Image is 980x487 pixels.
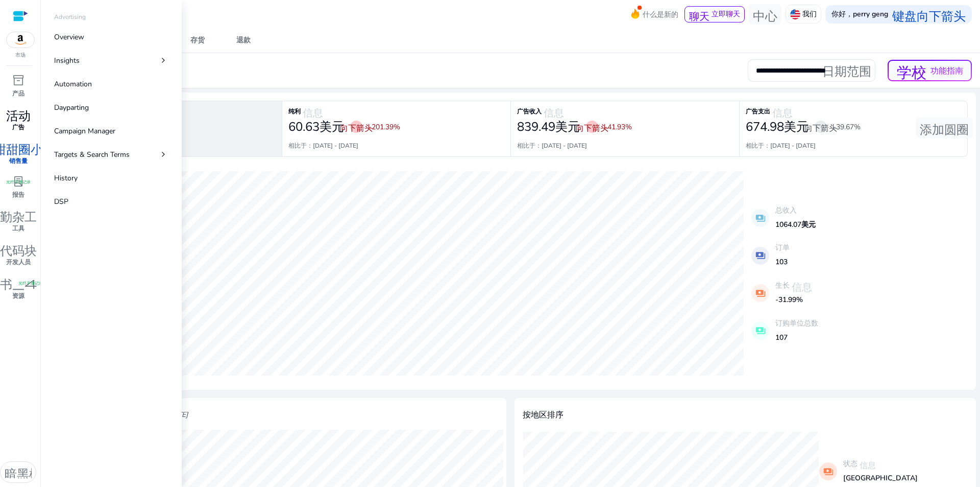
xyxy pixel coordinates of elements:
[12,123,24,131] font: 广告
[369,122,400,132] font: -201.39%
[12,292,24,300] font: 资源
[523,409,563,421] font: 按地区排序
[54,32,84,42] p: Overview
[12,73,24,87] font: inventory_2
[916,118,973,138] button: 添加圆圈
[303,105,323,118] font: 信息
[313,142,358,150] font: [DATE] - [DATE]
[775,205,797,215] font: 总收入
[772,105,793,118] font: 信息
[340,122,373,132] font: 向下箭头
[790,9,800,19] img: us.svg
[54,102,89,113] p: Dayparting
[749,4,781,25] button: 中心
[833,122,861,132] font: -39.67%
[5,465,54,479] font: 暗黑模式
[897,61,926,79] font: 学校
[12,191,24,199] font: 报告
[517,142,542,150] font: 相比于：
[802,9,817,19] font: 我们
[12,224,24,233] font: 工具
[288,119,344,135] font: 60.63美元
[9,157,28,165] font: 销售量
[15,52,26,59] font: 市场
[819,462,837,480] mat-icon: payments
[746,107,770,115] font: 广告支出
[6,258,31,266] font: 开发人员
[6,179,31,184] font: 光纤手册记录
[6,107,31,121] font: 活动
[54,126,115,136] p: Campaign Manager
[158,55,168,65] span: chevron_right
[775,318,818,328] font: 订购单位总数
[689,9,709,21] font: 聊天
[54,79,92,89] p: Automation
[18,280,43,285] font: 光纤手册记录
[770,142,816,150] font: [DATE] - [DATE]
[860,459,876,469] font: 信息
[751,247,769,265] mat-icon: payments
[54,55,80,66] p: Insights
[775,281,790,290] font: 生长
[542,142,587,150] font: [DATE] - [DATE]
[775,243,790,252] font: 订单
[604,122,632,132] font: -41.93%
[190,35,205,45] font: 存货
[517,119,580,135] font: 839.49美元
[544,105,564,118] font: 信息
[751,209,769,227] mat-icon: payments
[792,280,812,292] font: 信息
[775,295,803,305] font: -31.99%
[12,89,24,98] font: 产品
[288,107,301,115] font: 纯利
[746,142,770,150] font: 相比于：
[843,459,857,469] font: 状态
[684,6,745,22] button: 聊天立即聊天
[920,121,969,135] font: 添加圆圈
[753,7,777,21] font: 中心
[775,220,816,229] font: 1064.07美元
[892,7,966,21] font: 键盘向下箭头
[517,107,542,115] font: 广告收入
[54,149,130,160] p: Targets & Search Terms
[7,32,34,48] img: amazon.svg
[746,119,808,135] font: 674.98美元
[236,35,251,45] font: 退款
[712,9,740,19] font: 立即聊天
[853,9,888,19] font: perry geng
[831,9,853,19] font: 你好，
[643,10,678,19] font: 什么是新的
[804,122,837,132] font: 向下箭头
[751,284,769,302] mat-icon: payments
[54,196,68,207] p: DSP
[158,149,168,159] span: chevron_right
[775,333,788,342] font: 107
[775,257,788,267] font: 103
[54,12,86,21] p: Advertising
[888,60,972,81] button: 学校功能指南
[12,174,24,189] font: lab_profile
[843,473,918,483] font: [GEOGRAPHIC_DATA]
[576,122,608,132] font: 向下箭头
[288,142,313,150] font: 相比于：
[54,173,78,183] p: History
[751,322,769,340] mat-icon: payments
